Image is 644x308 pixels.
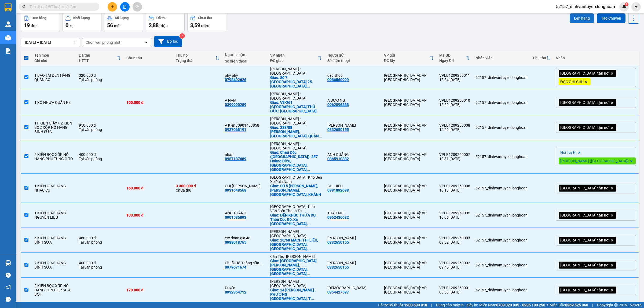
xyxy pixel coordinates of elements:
[126,186,170,190] div: 160.000 đ
[73,16,90,20] div: Khối lượng
[384,98,434,107] div: [GEOGRAPHIC_DATA]: VP [GEOGRAPHIC_DATA]
[34,261,74,269] div: 7 KIỆN GIẤY HÀNG BÌNH SỮA
[270,175,322,184] div: [GEOGRAPHIC_DATA]: Kho Bến Xe Phía Nam
[5,260,11,266] img: warehouse-icon
[439,211,470,215] div: VPLB1209250005
[24,22,30,28] span: 19
[439,53,466,57] div: Mã GD
[307,272,310,276] span: ...
[79,78,121,82] div: Tại văn phòng
[225,188,246,192] div: 0931648568
[79,152,121,157] div: 400.000 đ
[475,155,528,159] div: 52157_dinhvantuyen.longhoan
[180,33,185,39] sup: 2
[225,152,265,157] div: nhân
[225,98,265,102] div: A NAM
[530,51,553,65] th: Toggle SortBy
[176,58,215,63] div: Trạng thái
[475,56,528,60] div: Nhân viên
[79,261,121,265] div: 400.000 đ
[225,59,265,63] div: Số điện thoại
[439,261,470,265] div: VPLB1209250002
[225,127,246,132] div: 0937068191
[560,125,609,130] span: [GEOGRAPHIC_DATA] tận nơi
[439,184,470,188] div: VPLB1209250006
[79,127,121,132] div: Tại văn phòng
[149,22,159,28] span: 2,88
[308,222,311,226] span: ...
[560,159,629,163] span: [PERSON_NAME] ([GEOGRAPHIC_DATA])
[560,238,609,243] span: [GEOGRAPHIC_DATA] tận nơi
[126,288,170,292] div: 170.000 đ
[31,24,38,28] span: đơn
[439,286,470,290] div: VPLB1209250001
[592,302,593,308] span: |
[79,236,121,240] div: 480.000 đ
[475,288,528,292] div: 52157_dinhvantuyen.longhoan
[439,123,470,127] div: VPLB1209250008
[384,184,434,192] div: [GEOGRAPHIC_DATA]: VP [GEOGRAPHIC_DATA]
[225,157,246,161] div: 0987187689
[560,186,609,190] span: [GEOGRAPHIC_DATA] tận nơi
[225,102,246,107] div: 0399990289
[225,290,246,294] div: 0932354712
[135,5,139,9] span: aim
[225,53,265,57] div: Người nhận
[384,261,434,269] div: [GEOGRAPHIC_DATA]: VP [GEOGRAPHIC_DATA]
[176,53,215,57] div: Thu hộ
[270,254,322,259] div: Cần Thơ: [PERSON_NAME]
[270,53,318,57] div: VP nhận
[21,38,80,47] input: Select a date range.
[115,16,129,20] div: Số lượng
[268,51,325,65] th: Toggle SortBy
[384,123,434,132] div: [GEOGRAPHIC_DATA]: VP [GEOGRAPHIC_DATA]
[327,265,349,269] div: 0332650155
[156,16,166,20] div: Đã thu
[79,265,121,269] div: Tại văn phòng
[225,73,265,78] div: phy phy
[327,261,379,265] div: THÙY CHUNG
[270,117,322,125] div: [PERSON_NAME] : [GEOGRAPHIC_DATA]
[270,67,322,75] div: [PERSON_NAME] : [GEOGRAPHIC_DATA]
[327,102,349,107] div: 0962096888
[225,265,246,269] div: 0979671674
[5,48,11,54] img: solution-icon
[65,22,68,28] span: 0
[439,265,470,269] div: 09:45 [DATE]
[327,211,379,215] div: THẢO NHI
[384,152,434,161] div: [GEOGRAPHIC_DATA]: VP [GEOGRAPHIC_DATA]
[327,127,349,132] div: 0332650155
[79,53,117,57] div: Đã thu
[327,240,349,244] div: 0332650155
[107,22,113,28] span: 56
[86,40,123,45] div: Chọn văn phòng nhận
[225,236,265,240] div: cty đoàn gia 48
[475,238,528,242] div: 52157_dinhvantuyen.longhoan
[560,213,609,218] span: [GEOGRAPHIC_DATA] tận nơi
[631,2,641,12] button: caret-down
[32,16,46,20] div: Đơn hàng
[436,302,478,308] span: Cung cấp máy in - giấy in:
[34,53,74,57] div: Tên món
[270,92,322,100] div: [PERSON_NAME] : [GEOGRAPHIC_DATA]
[550,302,588,308] span: Miền Bắc
[270,288,322,301] div: Giao: 24 TRẦN HƯNG ĐẠO , PHƯỜNG PHƯỚC NGUYÊN, TP BÀ RỊA, VŨNG TÀU
[5,35,11,41] img: warehouse-icon
[133,2,142,12] button: aim
[560,263,609,267] span: [GEOGRAPHIC_DATA] tận nơi
[327,286,379,290] div: A THÁI
[327,152,379,157] div: ANH QUẢNG
[439,240,470,244] div: 09:52 [DATE]
[384,73,434,82] div: [GEOGRAPHIC_DATA]: VP [GEOGRAPHIC_DATA]
[270,100,322,113] div: Giao: V3-261 VINHOMES GRAND PARK THỦ ĐỨC, HCM
[475,263,528,267] div: 52157_dinhvantuyen.longhoan
[384,53,430,57] div: VP gửi
[270,229,322,238] div: [PERSON_NAME] : [GEOGRAPHIC_DATA]
[439,78,470,82] div: 15:54 [DATE]
[439,98,470,102] div: VPLB1209250010
[270,150,322,172] div: Giao: Châu Đốc (NL): 257 Hoàng Diệu, Châu Phú B, TP Châu Đốc, AN GIANG
[120,2,130,12] button: file-add
[327,73,379,78] div: đẹp shop
[270,75,322,88] div: Giao: Số 7 Đường Tân Thới Nhất 25, Phường Tân Thới Nhất, Quận 12, HCM
[225,123,265,127] div: A Kiên /0901403858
